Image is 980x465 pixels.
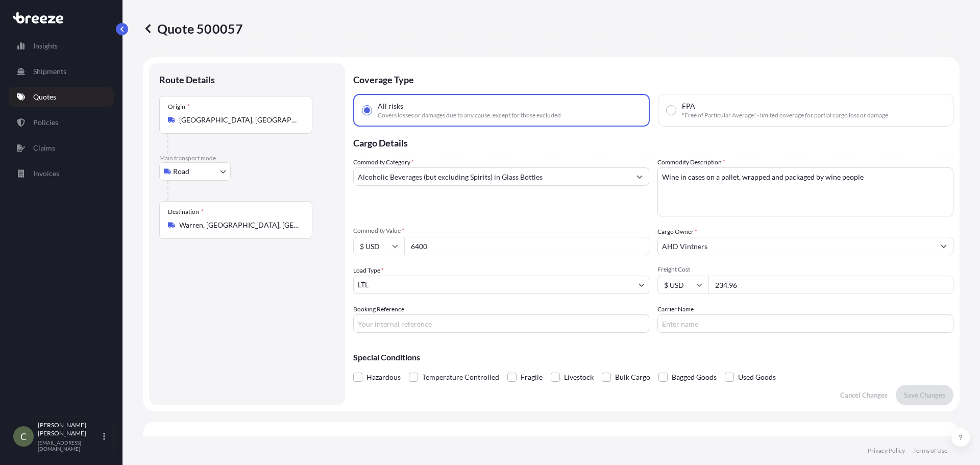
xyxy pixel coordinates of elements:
a: Quotes [9,87,114,107]
p: Shipments [33,66,66,77]
p: Coverage Type [353,63,953,94]
button: Cancel Changes [832,385,896,405]
span: Road [173,166,189,177]
input: Select a commodity type [354,167,630,186]
p: Cancel Changes [840,390,888,400]
span: Used Goods [738,370,776,385]
button: LTL [353,276,649,294]
span: "Free of Particular Average" - limited coverage for partial cargo loss or damage [682,111,888,119]
span: Freight Cost [657,265,953,274]
span: FPA [682,101,695,111]
span: All risks [378,101,403,111]
span: Fragile [521,370,543,385]
input: Enter name [657,314,953,333]
a: Shipments [9,61,114,82]
textarea: Wine in cases on a pallet, wrapped and packaged by wine people [657,167,953,216]
button: Show suggestions [935,237,953,255]
input: Enter amount [708,276,953,294]
div: Origin [168,103,190,111]
p: Cargo Details [353,127,953,157]
span: Bagged Goods [672,370,717,385]
p: Quote 500057 [143,20,243,37]
label: Cargo Owner [657,227,697,237]
label: Carrier Name [657,304,694,314]
p: Save Changes [904,390,945,400]
button: Select transport [159,162,231,181]
p: Special Conditions [353,353,953,361]
a: Policies [9,112,114,133]
p: Invoices [33,168,59,179]
p: [PERSON_NAME] [PERSON_NAME] [38,421,101,437]
span: Temperature Controlled [422,370,499,385]
span: C [20,431,27,442]
p: Claims [33,143,55,153]
span: Hazardous [366,370,401,385]
input: Full name [658,237,935,255]
input: All risksCovers losses or damages due to any cause, except for those excluded [362,106,372,115]
a: Terms of Use [913,447,947,455]
label: Commodity Category [353,157,414,167]
input: Destination [179,220,300,230]
p: Insights [33,41,58,51]
p: Route Details [159,74,215,86]
span: Load Type [353,265,384,276]
p: Quotes [33,92,56,102]
a: Insights [9,36,114,56]
div: Destination [168,208,204,216]
span: Bulk Cargo [615,370,650,385]
input: FPA"Free of Particular Average" - limited coverage for partial cargo loss or damage [667,106,676,115]
input: Your internal reference [353,314,649,333]
span: LTL [358,280,369,290]
a: Invoices [9,163,114,184]
p: Policies [33,117,58,128]
p: [EMAIL_ADDRESS][DOMAIN_NAME] [38,439,101,452]
a: Claims [9,138,114,158]
input: Type amount [404,237,649,255]
label: Commodity Description [657,157,725,167]
button: Save Changes [896,385,953,405]
p: Main transport mode [159,154,335,162]
input: Origin [179,115,300,125]
label: Booking Reference [353,304,404,314]
button: Show suggestions [630,167,649,186]
span: Covers losses or damages due to any cause, except for those excluded [378,111,561,119]
span: Livestock [564,370,594,385]
span: Commodity Value [353,227,649,235]
a: Privacy Policy [868,447,905,455]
